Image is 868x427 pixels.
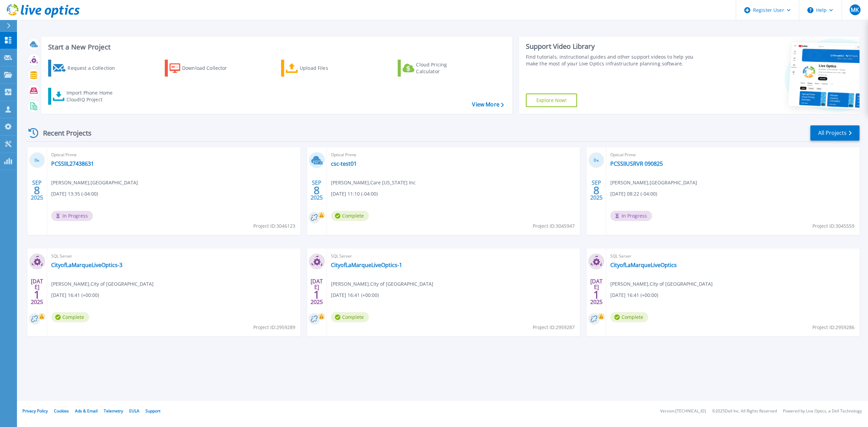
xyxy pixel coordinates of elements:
div: Cloud Pricing Calculator [416,61,470,75]
li: © 2025 Dell Inc. All Rights Reserved [712,409,777,413]
h3: Start a New Project [48,43,504,51]
span: 8 [34,187,40,193]
a: Request a Collection [48,60,124,77]
h3: 0 [588,157,604,164]
span: Project ID: 3045947 [533,222,575,230]
a: View More [472,101,504,108]
div: [DATE] 2025 [590,279,603,304]
span: SQL Server [610,252,855,260]
a: Download Collector [165,60,240,77]
span: [DATE] 16:41 (+00:00) [331,291,379,299]
a: EULA [129,408,139,414]
span: Complete [331,211,369,221]
span: Complete [331,312,369,322]
div: Support Video Library [526,42,702,51]
div: [DATE] 2025 [310,279,323,304]
a: Privacy Policy [22,408,48,414]
div: Import Phone Home CloudIQ Project [66,89,119,103]
span: Optical Prime [331,151,576,159]
span: % [37,159,39,162]
span: Project ID: 3045559 [812,222,854,230]
span: [DATE] 16:41 (+00:00) [610,291,658,299]
span: 8 [593,187,599,193]
span: 1 [593,292,599,298]
a: Telemetry [104,408,123,414]
div: Recent Projects [26,125,101,141]
span: Complete [51,312,89,322]
span: SQL Server [51,252,296,260]
span: In Progress [610,211,652,221]
div: Upload Files [300,61,354,75]
span: Project ID: 2959286 [812,324,854,331]
a: Upload Files [281,60,357,77]
div: SEP 2025 [310,178,323,203]
h3: 0 [29,157,45,164]
div: SEP 2025 [31,178,43,203]
span: Complete [610,312,648,322]
li: Powered by Live Optics, a Dell Technology [783,409,862,413]
span: [DATE] 16:41 (+00:00) [51,291,99,299]
span: [PERSON_NAME] , City of [GEOGRAPHIC_DATA] [331,280,433,288]
span: [DATE] 13:35 (-04:00) [51,190,98,198]
a: Cloud Pricing Calculator [398,60,473,77]
span: 1 [34,292,40,298]
a: CityofLaMarqueLiveOptics-3 [51,262,122,268]
span: [PERSON_NAME] , [GEOGRAPHIC_DATA] [51,179,138,186]
span: [PERSON_NAME] , Care [US_STATE] Inc [331,179,416,186]
a: Ads & Email [75,408,98,414]
span: [PERSON_NAME] , City of [GEOGRAPHIC_DATA] [51,280,154,288]
span: Optical Prime [51,151,296,159]
span: [PERSON_NAME] , City of [GEOGRAPHIC_DATA] [610,280,713,288]
div: SEP 2025 [590,178,603,203]
div: Download Collector [182,61,236,75]
span: 8 [314,187,320,193]
span: 1 [314,292,320,298]
span: [DATE] 11:10 (-04:00) [331,190,378,198]
span: Optical Prime [610,151,855,159]
span: MK [851,7,859,13]
div: Request a Collection [67,61,122,75]
span: SQL Server [331,252,576,260]
span: In Progress [51,211,93,221]
a: CityofLaMarqueLiveOptics-1 [331,262,402,268]
a: CityofLaMarqueLiveOptics [610,262,677,268]
a: Explore Now! [526,94,577,107]
span: Project ID: 3046123 [253,222,295,230]
div: [DATE] 2025 [31,279,43,304]
span: [PERSON_NAME] , [GEOGRAPHIC_DATA] [610,179,697,186]
a: Support [145,408,160,414]
li: Version: [TECHNICAL_ID] [660,409,706,413]
span: Project ID: 2959289 [253,324,295,331]
a: Cookies [54,408,69,414]
div: Find tutorials, instructional guides and other support videos to help you make the most of your L... [526,54,702,67]
a: PCSSIIL27438631 [51,160,94,167]
a: csc-test01 [331,160,357,167]
span: [DATE] 08:22 (-04:00) [610,190,657,198]
span: % [596,159,599,162]
a: All Projects [810,125,860,141]
span: Project ID: 2959287 [533,324,575,331]
a: PCSSIIUSRVR 090825 [610,160,663,167]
